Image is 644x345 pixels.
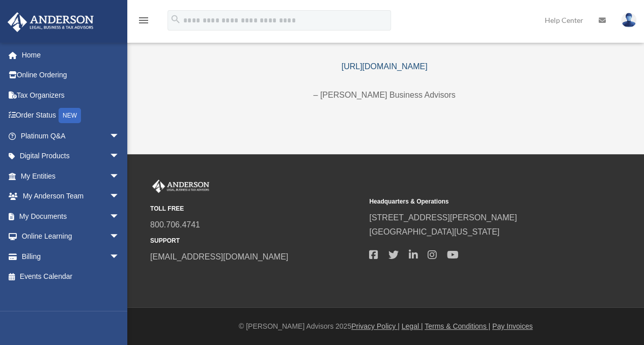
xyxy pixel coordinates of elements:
[170,14,181,25] i: search
[7,267,135,287] a: Events Calendar
[109,226,130,247] span: arrow_drop_down
[351,322,400,330] a: Privacy Policy |
[109,126,130,147] span: arrow_drop_down
[7,85,135,105] a: Tax Organizers
[150,220,200,229] a: 800.706.4741
[369,196,581,207] small: Headquarters & Operations
[7,105,135,126] a: Order StatusNEW
[7,226,135,247] a: Online Learningarrow_drop_down
[402,322,423,330] a: Legal |
[150,236,362,246] small: SUPPORT
[59,108,81,123] div: NEW
[425,322,490,330] a: Terms & Conditions |
[342,62,428,71] a: [URL][DOMAIN_NAME]
[137,14,150,26] i: menu
[137,18,150,26] a: menu
[5,12,97,32] img: Anderson Advisors Platinum Portal
[7,45,135,65] a: Home
[7,246,135,267] a: Billingarrow_drop_down
[492,322,533,330] a: Pay Invoices
[150,204,362,214] small: TOLL FREE
[7,65,135,85] a: Online Ordering
[7,146,135,166] a: Digital Productsarrow_drop_down
[369,213,517,222] a: [STREET_ADDRESS][PERSON_NAME]
[7,186,135,207] a: My Anderson Teamarrow_drop_down
[369,227,499,236] a: [GEOGRAPHIC_DATA][US_STATE]
[109,246,130,267] span: arrow_drop_down
[621,13,636,27] img: User Pic
[150,180,211,193] img: Anderson Advisors Platinum Portal
[137,88,631,102] p: – [PERSON_NAME] Business Advisors
[109,186,130,207] span: arrow_drop_down
[109,166,130,187] span: arrow_drop_down
[7,126,135,146] a: Platinum Q&Aarrow_drop_down
[7,166,135,186] a: My Entitiesarrow_drop_down
[109,146,130,167] span: arrow_drop_down
[127,320,644,333] div: © [PERSON_NAME] Advisors 2025
[109,206,130,227] span: arrow_drop_down
[150,252,288,261] a: [EMAIL_ADDRESS][DOMAIN_NAME]
[7,206,135,226] a: My Documentsarrow_drop_down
